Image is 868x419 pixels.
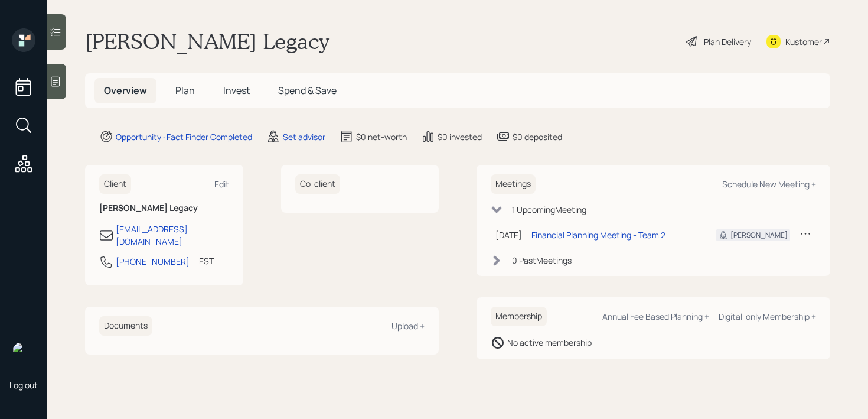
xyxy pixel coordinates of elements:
div: $0 deposited [513,131,562,143]
div: [PERSON_NAME] [730,230,788,241]
div: Financial Planning Meeting - Team 2 [531,229,665,241]
span: Invest [223,84,250,97]
div: [EMAIL_ADDRESS][DOMAIN_NAME] [116,223,229,248]
div: [PHONE_NUMBER] [116,255,190,268]
div: $0 net-worth [356,131,407,143]
div: 0 Past Meeting s [512,254,572,267]
h6: Meetings [491,174,536,194]
div: Plan Delivery [704,35,751,48]
div: Annual Fee Based Planning + [602,311,709,322]
span: Overview [104,84,147,97]
img: retirable_logo.png [12,342,35,365]
div: Opportunity · Fact Finder Completed [116,131,252,143]
span: Plan [175,84,195,97]
div: 1 Upcoming Meeting [512,203,586,216]
span: Spend & Save [278,84,337,97]
div: Kustomer [785,35,822,48]
h6: Co-client [295,174,340,194]
h1: [PERSON_NAME] Legacy [85,28,329,54]
h6: Documents [99,316,152,336]
div: Upload + [391,320,425,332]
h6: Client [99,174,131,194]
div: Digital-only Membership + [719,311,816,322]
h6: Membership [491,307,547,326]
h6: [PERSON_NAME] Legacy [99,203,229,213]
div: Log out [9,379,38,391]
div: Set advisor [283,131,325,143]
div: EST [199,255,214,267]
div: No active membership [507,336,592,349]
div: $0 invested [438,131,482,143]
div: Schedule New Meeting + [722,178,816,190]
div: [DATE] [495,229,522,241]
div: Edit [214,178,229,190]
